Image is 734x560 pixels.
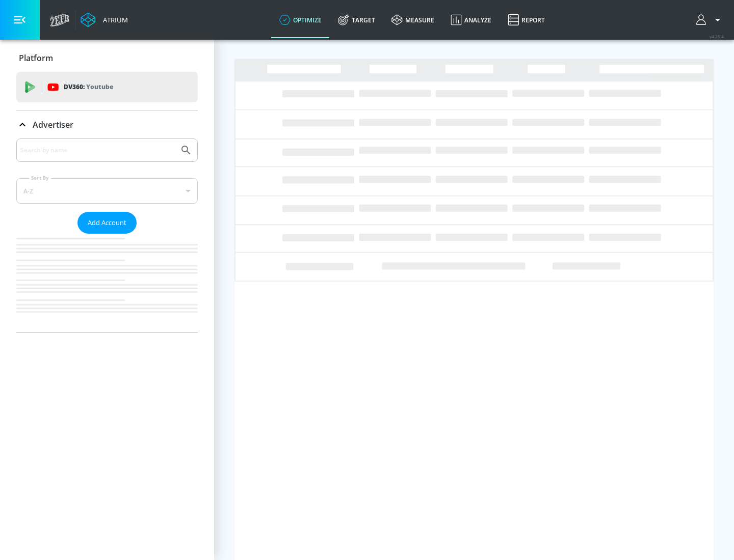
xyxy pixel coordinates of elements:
span: v 4.25.4 [710,34,724,39]
input: Search by name [20,144,175,157]
div: Platform [16,44,198,72]
a: Atrium [81,12,128,27]
a: optimize [271,2,330,38]
div: Advertiser [16,110,198,139]
span: Add Account [88,217,126,229]
nav: list of Advertiser [16,234,198,332]
div: A-Z [16,178,198,204]
p: DV360: [64,81,113,93]
p: Platform [19,52,53,64]
div: DV360: Youtube [16,72,198,102]
div: Advertiser [16,138,198,332]
a: Analyze [442,2,500,38]
p: Advertiser [33,119,73,130]
a: Report [500,2,553,38]
a: measure [383,2,442,38]
div: Atrium [99,15,128,24]
label: Sort By [29,175,51,181]
p: Youtube [86,81,113,92]
button: Add Account [77,212,137,234]
a: Target [330,2,383,38]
